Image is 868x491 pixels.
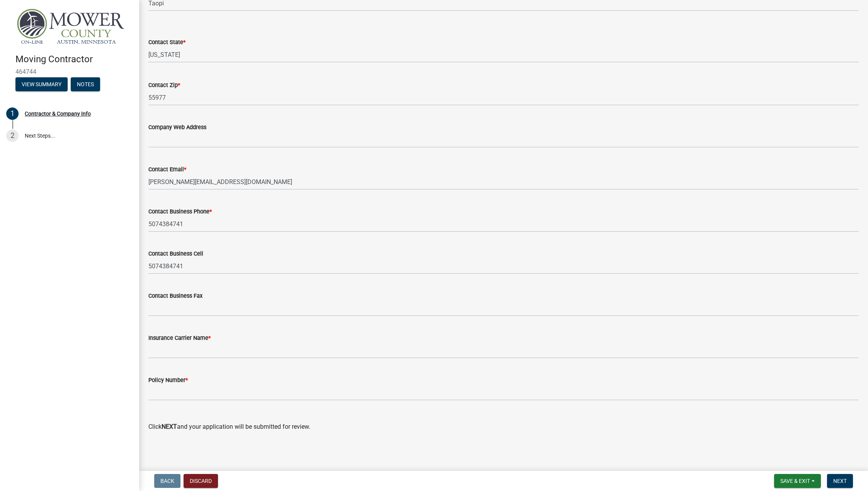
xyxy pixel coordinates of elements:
label: Insurance Carrier Name [148,336,211,341]
span: Save & Exit [780,478,810,484]
div: 2 [6,130,19,142]
button: Save & Exit [774,474,821,488]
label: Contact State [148,40,186,45]
wm-modal-confirm: Notes [71,82,100,88]
button: Discard [184,474,218,488]
label: Contact Zip [148,83,180,88]
label: Contact Business Cell [148,251,203,257]
wm-modal-confirm: Summary [15,82,68,88]
button: Next [827,474,853,488]
p: Click and your application will be submitted for review. [148,422,859,431]
strong: NEXT [162,423,177,430]
h4: Moving Contractor [15,54,133,65]
label: Company Web Address [148,125,206,130]
button: Notes [71,77,100,91]
span: Next [833,478,847,484]
div: Contractor & Company Info [25,111,91,116]
div: 1 [6,107,19,120]
button: Back [154,474,180,488]
button: View Summary [15,77,68,91]
img: Mower County, Minnesota [15,8,127,46]
label: Contact Business Fax [148,293,203,299]
span: Back [160,478,174,484]
label: Contact Email [148,167,186,172]
label: Contact Business Phone [148,209,212,215]
label: Policy Number [148,378,188,383]
span: 464744 [15,68,124,75]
